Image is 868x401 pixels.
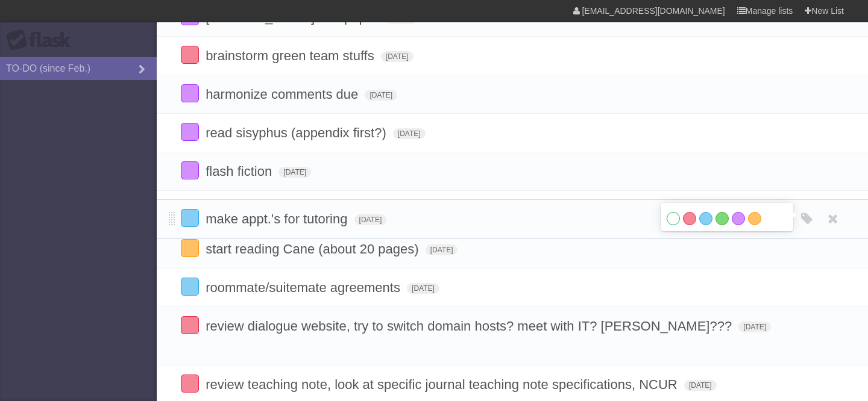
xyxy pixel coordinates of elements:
span: review dialogue website, try to switch domain hosts? meet with IT? [PERSON_NAME]??? [206,319,735,334]
span: [DATE] [738,322,771,332]
span: [DATE] [393,128,426,139]
span: [DATE] [407,283,439,294]
label: Done [181,316,199,334]
span: start reading Cane (about 20 pages) [206,241,421,256]
label: Green [715,212,729,225]
span: [DATE] [381,51,414,62]
label: Done [181,123,199,141]
span: [DATE] [278,167,311,178]
label: Red [683,212,696,225]
label: Done [181,239,199,257]
span: brainstorm green team stuffs [206,48,377,63]
label: Done [181,161,199,179]
label: White [667,212,680,225]
span: [DATE] [365,90,397,101]
span: make appt.'s for tutoring [206,211,350,226]
span: read sisyphus (appendix first?) [206,125,389,140]
span: review teaching note, look at specific journal teaching note specifications, NCUR [206,377,681,392]
label: Done [181,278,199,296]
span: flash fiction [206,164,275,179]
span: [DATE] [684,380,717,391]
span: harmonize comments due [206,87,361,102]
label: Done [181,375,199,393]
label: Done [181,84,199,102]
span: [DATE] [354,214,387,225]
span: roommate/suitemate agreements [206,280,403,295]
label: Blue [699,212,712,225]
span: [DATE] [426,244,458,255]
label: Done [181,46,199,64]
div: Flask [6,30,78,51]
label: Orange [748,212,761,225]
label: Purple [732,212,745,225]
label: Done [181,209,199,227]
